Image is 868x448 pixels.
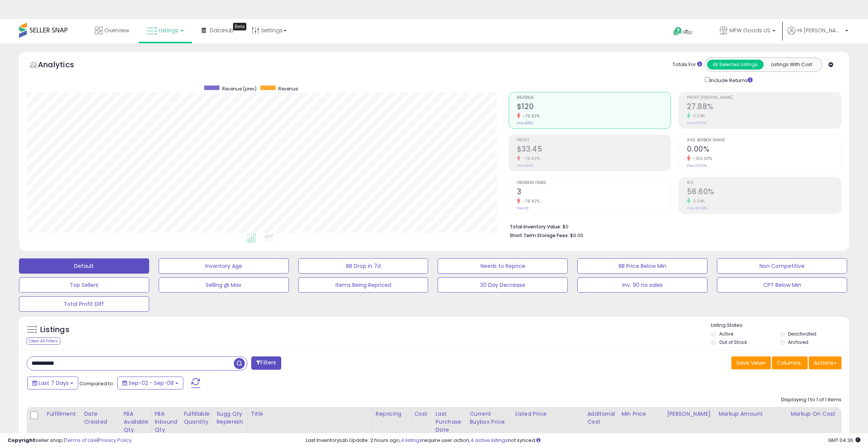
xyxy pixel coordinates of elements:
p: Listing States: [711,322,849,329]
a: 4 active listings [470,437,508,444]
span: Revenue [517,96,671,100]
button: Actions [809,356,841,369]
small: Prev: $145 [517,163,533,168]
h2: $33.45 [517,145,671,155]
div: Last InventoryLab Update: 2 hours ago, require user action, not synced. [306,437,860,444]
a: DataHub [196,19,239,42]
small: Prev: 56.58% [687,206,707,211]
small: Prev: 26.67% [687,163,707,168]
span: Profit [517,138,671,142]
div: Cost [414,410,429,418]
span: MFW Goods US [729,27,770,34]
div: Markup on Cost [791,410,856,418]
span: 2025-09-16 04:36 GMT [828,437,860,444]
a: MFW Goods US [714,19,781,44]
span: Last 7 Days [39,379,69,387]
button: Inv. 90 no sales [577,277,707,293]
button: Listings With Cost [763,60,820,70]
small: Prev: 27.87% [687,121,706,125]
button: Selling @ Max [159,277,289,293]
button: CPT Below Min [717,277,847,293]
button: Last 7 Days [27,377,78,389]
div: seller snap | | [8,437,132,444]
small: -76.92% [520,198,540,204]
b: Short Term Storage Fees: [510,232,569,239]
h2: 3 [517,187,671,198]
li: $0 [510,222,836,231]
h5: Listings [40,325,69,335]
div: Totals For [673,61,702,68]
a: 4 listings [401,437,422,444]
i: Get Help [673,27,682,36]
button: All Selected Listings [707,60,764,70]
a: Privacy Policy [98,437,132,444]
button: BB Price Below Min [577,258,707,274]
span: Listings [159,27,178,34]
th: Please note that this number is a calculation based on your required days of coverage and your ve... [213,407,248,445]
small: -76.92% [520,156,540,161]
a: Overview [89,19,135,42]
button: BB Drop in 7d [298,258,428,274]
span: ROI [687,181,841,185]
button: Columns [772,356,808,369]
span: Compared to: [79,380,114,387]
div: Include Returns [699,76,762,84]
div: Additional Cost [587,410,615,426]
button: Save View [731,356,771,369]
span: Sep-02 - Sep-08 [129,379,174,387]
div: Fulfillment [47,410,77,418]
div: [PERSON_NAME] [667,410,712,418]
small: 0.04% [690,113,705,119]
button: 30 Day Decrease [438,277,568,293]
small: -76.92% [520,113,540,119]
div: Markup Amount [718,410,784,418]
div: Date Created [84,410,117,426]
span: DataHub [210,27,234,34]
h2: $120 [517,102,671,112]
small: -100.00% [690,156,712,161]
label: Out of Stock [719,339,747,345]
span: Overview [104,27,129,34]
a: Hi [PERSON_NAME] [788,27,848,44]
a: Help [667,21,707,44]
div: Repricing [376,410,408,418]
button: Top Sellers [19,277,149,293]
div: Min Price [621,410,660,418]
h2: 0.00% [687,145,841,155]
button: Needs to Reprice [438,258,568,274]
div: Listed Price [515,410,581,418]
h2: 56.60% [687,187,841,198]
div: Displaying 1 to 1 of 1 items [781,396,841,404]
label: Archived [788,339,808,345]
span: Revenue (prev) [222,85,257,92]
div: Title [251,410,369,418]
span: Hi [PERSON_NAME] [797,27,843,34]
a: Settings [246,19,292,42]
th: The percentage added to the cost of goods (COGS) that forms the calculator for Min & Max prices. [788,407,860,445]
span: Columns [777,359,801,367]
button: Inventory Age [159,258,289,274]
button: Sep-02 - Sep-08 [117,377,183,389]
a: Terms of Use [65,437,97,444]
div: Tooltip anchor [233,23,246,30]
div: FBA inbound Qty [155,410,178,434]
div: Last Purchase Date (GMT) [435,410,463,442]
h2: 27.88% [687,102,841,112]
b: Total Inventory Value: [510,223,561,230]
span: Profit [PERSON_NAME] [687,96,841,100]
button: Default [19,258,149,274]
a: Listings [141,19,189,42]
span: Avg. Buybox Share [687,138,841,142]
button: Items Being Repriced [298,277,428,293]
div: Current Buybox Price [469,410,509,426]
small: Prev: 13 [517,206,529,211]
small: 0.04% [690,198,705,204]
label: Active [719,331,733,337]
strong: Copyright [8,437,35,444]
div: Sugg Qty Replenish [216,410,244,426]
button: Non Competitive [717,258,847,274]
span: Help [682,29,693,35]
span: Ordered Items [517,181,671,185]
div: Clear All Filters [27,337,60,345]
button: Total Profit Diff [19,296,149,312]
